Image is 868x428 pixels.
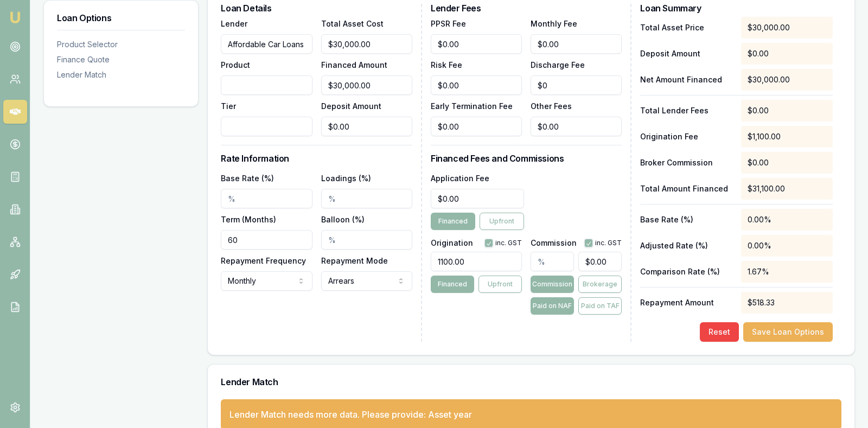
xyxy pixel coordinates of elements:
[741,152,833,174] div: $0.00
[741,178,833,200] div: $31,100.00
[531,101,572,111] label: Other Fees
[431,60,462,69] label: Risk Fee
[741,126,833,148] div: $1,100.00
[531,75,622,95] input: $
[221,378,841,386] h3: Lender Match
[640,48,732,59] p: Deposit Amount
[57,14,185,22] h3: Loan Options
[640,4,833,12] h3: Loan Summary
[741,261,833,283] div: 1.67%
[478,276,522,293] button: Upfront
[9,11,22,24] img: emu-icon-u.png
[431,213,475,230] button: Financed
[431,189,524,208] input: $
[640,183,732,194] p: Total Amount Financed
[584,239,622,247] div: inc. GST
[640,105,732,116] p: Total Lender Fees
[321,101,381,111] label: Deposit Amount
[741,292,833,314] div: $518.33
[57,54,185,65] div: Finance Quote
[321,75,412,95] input: $
[221,174,274,183] label: Base Rate (%)
[431,19,466,28] label: PPSR Fee
[640,74,732,85] p: Net Amount Financed
[321,256,388,265] label: Repayment Mode
[531,239,577,247] label: Commission
[431,34,522,54] input: $
[531,117,622,136] input: $
[57,69,185,80] div: Lender Match
[531,34,622,54] input: $
[741,209,833,231] div: 0.00%
[321,230,412,250] input: %
[431,75,522,95] input: $
[640,297,732,308] p: Repayment Amount
[531,60,585,69] label: Discharge Fee
[221,101,236,111] label: Tier
[221,215,276,224] label: Term (Months)
[640,240,732,251] p: Adjusted Rate (%)
[321,215,365,224] label: Balloon (%)
[640,157,732,168] p: Broker Commission
[640,214,732,225] p: Base Rate (%)
[321,34,412,54] input: $
[431,101,513,111] label: Early Termination Fee
[578,276,622,293] button: Brokerage
[578,297,622,315] button: Paid on TAF
[531,19,577,28] label: Monthly Fee
[321,19,384,28] label: Total Asset Cost
[57,39,185,50] div: Product Selector
[229,408,472,421] div: Lender Match needs more data. Please provide: Asset year
[743,322,833,342] button: Save Loan Options
[321,60,387,69] label: Financed Amount
[480,213,524,230] button: Upfront
[431,154,622,163] h3: Financed Fees and Commissions
[640,22,732,33] p: Total Asset Price
[741,235,833,257] div: 0.00%
[431,117,522,136] input: $
[741,100,833,122] div: $0.00
[531,252,574,271] input: %
[221,60,250,69] label: Product
[431,239,473,247] label: Origination
[531,297,574,315] button: Paid on NAF
[741,69,833,91] div: $30,000.00
[431,174,489,183] label: Application Fee
[221,189,312,208] input: %
[484,239,522,247] div: inc. GST
[321,117,412,136] input: $
[431,276,474,293] button: Financed
[640,131,732,142] p: Origination Fee
[700,322,739,342] button: Reset
[221,154,412,163] h3: Rate Information
[741,43,833,65] div: $0.00
[221,256,306,265] label: Repayment Frequency
[431,4,622,12] h3: Lender Fees
[531,276,574,293] button: Commission
[321,189,412,208] input: %
[221,4,412,12] h3: Loan Details
[640,266,732,277] p: Comparison Rate (%)
[741,17,833,39] div: $30,000.00
[321,174,371,183] label: Loadings (%)
[221,19,247,28] label: Lender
